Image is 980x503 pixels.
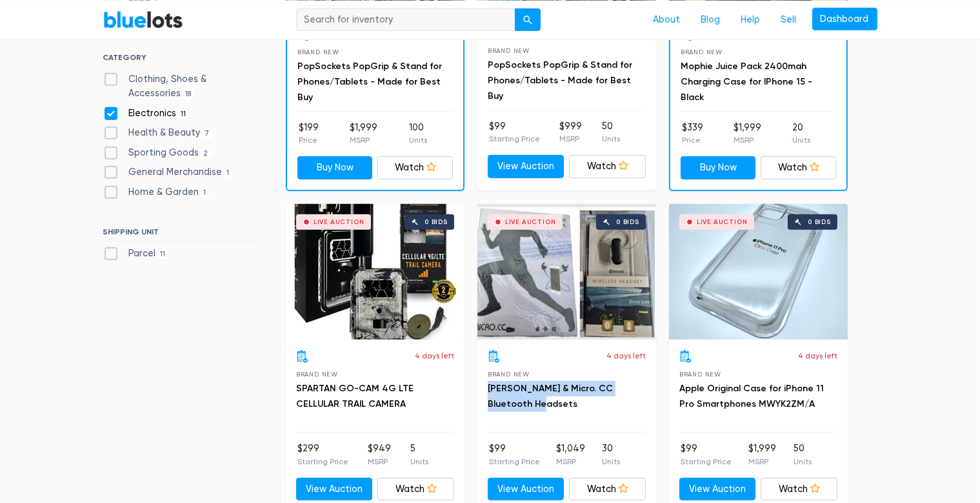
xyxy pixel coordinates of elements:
p: Units [409,134,427,146]
li: 30 [602,442,620,467]
span: 7 [201,128,214,139]
span: 18 [181,89,195,99]
p: MSRP [734,134,761,146]
label: Home & Garden [103,185,210,200]
a: Apple Original Case for iPhone 11 Pro Smartphones MWYK2ZM/A [679,383,824,409]
li: 50 [794,442,812,467]
a: Mophie Juice Pack 2400mah Charging Case for IPhone 15 - Black [681,61,812,103]
a: Watch [377,156,453,180]
a: Buy Now [681,156,756,180]
a: Dashboard [812,7,877,30]
label: Electronics [103,107,190,121]
li: $299 [297,442,348,467]
a: About [643,7,691,32]
li: 20 [792,121,810,147]
label: Clothing, Shoes & Accessories [103,72,257,100]
label: Parcel [103,247,170,261]
div: 0 bids [808,219,831,225]
li: $1,999 [748,442,776,467]
a: [PERSON_NAME] & Micro. CC Bluetooth Headsets [488,383,613,409]
p: Units [794,456,812,467]
a: PopSockets PopGrip & Stand for Phones/Tablets - Made for Best Buy [488,59,632,101]
li: $949 [368,442,391,467]
li: $999 [559,119,582,145]
li: $339 [682,121,703,147]
li: $99 [489,119,540,145]
p: Units [602,456,620,467]
li: 50 [602,119,620,145]
li: $99 [681,442,732,467]
div: 0 bids [425,219,448,225]
span: 1 [199,188,210,198]
label: General Merchandise [103,165,234,180]
li: $1,999 [734,121,761,147]
li: 100 [409,121,427,147]
span: 11 [177,109,190,119]
a: Watch [569,478,646,501]
p: MSRP [350,134,377,146]
div: Live Auction [697,219,748,225]
a: Sell [771,7,807,32]
p: 4 days left [606,350,646,362]
a: Watch [377,478,454,501]
h6: SHIPPING UNIT [103,227,257,241]
a: PopSockets PopGrip & Stand for Phones/Tablets - Made for Best Buy [297,61,442,103]
p: Starting Price [297,456,348,467]
h6: CATEGORY [103,53,257,67]
span: 2 [199,149,212,159]
a: Buy Now [297,156,373,180]
span: Brand New [488,47,530,54]
a: SPARTAN GO-CAM 4G LTE CELLULAR TRAIL CAMERA [296,383,414,409]
p: Units [410,456,428,467]
p: 4 days left [415,350,454,362]
a: Blog [691,7,731,32]
a: BlueLots [103,10,183,28]
a: Watch [761,156,836,180]
p: MSRP [368,456,391,467]
a: Help [731,7,771,32]
div: Live Auction [505,219,556,225]
span: 1 [223,169,234,179]
span: Brand New [681,48,723,56]
li: $99 [489,442,540,467]
div: Live Auction [314,219,365,225]
span: Brand New [488,371,530,378]
label: Health & Beauty [103,126,214,140]
p: Price [299,134,319,146]
li: $1,049 [556,442,585,467]
li: 5 [410,442,428,467]
a: Watch [569,155,646,178]
p: Units [792,134,810,146]
p: Starting Price [681,456,732,467]
p: Starting Price [489,456,540,467]
p: MSRP [556,456,585,467]
a: Live Auction 0 bids [477,204,656,340]
span: Brand New [296,371,338,378]
a: Watch [761,478,837,501]
span: 11 [156,249,170,260]
span: Brand New [297,48,339,56]
p: Units [602,133,620,145]
a: Live Auction 0 bids [286,204,465,340]
li: $199 [299,121,319,147]
a: View Auction [488,478,565,501]
input: Search for inventory [296,8,515,31]
div: 0 bids [616,219,639,225]
p: 4 days left [798,350,837,362]
p: MSRP [748,456,776,467]
a: View Auction [296,478,373,501]
a: Live Auction 0 bids [669,204,848,340]
a: View Auction [679,478,756,501]
span: Brand New [679,371,721,378]
p: MSRP [559,133,582,145]
label: Sporting Goods [103,146,212,160]
p: Price [682,134,703,146]
a: View Auction [488,155,565,178]
p: Starting Price [489,133,540,145]
li: $1,999 [350,121,377,147]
